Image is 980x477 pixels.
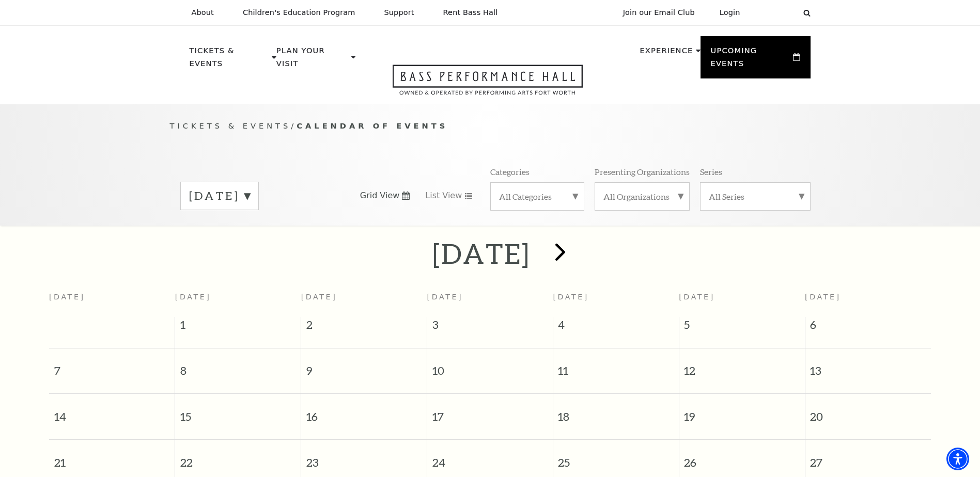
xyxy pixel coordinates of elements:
[640,44,693,63] p: Experience
[432,237,530,270] h2: [DATE]
[443,8,498,17] p: Rent Bass Hall
[490,166,530,177] p: Categories
[49,440,175,475] span: 21
[603,191,681,202] label: All Organizations
[301,293,337,301] span: [DATE]
[49,348,175,384] span: 7
[711,44,791,76] p: Upcoming Events
[427,293,463,301] span: [DATE]
[427,440,553,475] span: 24
[170,121,291,130] span: Tickets & Events
[553,440,679,475] span: 25
[595,166,690,177] p: Presenting Organizations
[679,394,805,430] span: 19
[355,65,620,104] a: Open this option
[170,120,811,133] p: /
[175,440,301,475] span: 22
[301,440,427,475] span: 23
[301,394,427,430] span: 16
[679,348,805,384] span: 12
[276,44,349,76] p: Plan Your Visit
[427,317,553,338] span: 3
[427,394,553,430] span: 17
[679,293,715,301] span: [DATE]
[805,293,841,301] span: [DATE]
[553,348,679,384] span: 11
[553,293,589,301] span: [DATE]
[190,44,270,76] p: Tickets & Events
[360,190,400,201] span: Grid View
[499,191,575,202] label: All Categories
[175,317,301,338] span: 1
[709,191,802,202] label: All Series
[297,121,448,130] span: Calendar of Events
[384,8,414,17] p: Support
[49,394,175,430] span: 14
[425,190,462,201] span: List View
[540,235,578,272] button: next
[679,440,805,475] span: 26
[757,8,794,18] select: Select:
[553,394,679,430] span: 18
[192,8,214,17] p: About
[175,394,301,430] span: 15
[49,287,175,317] th: [DATE]
[301,317,427,338] span: 2
[805,394,931,430] span: 20
[679,317,805,338] span: 5
[553,317,679,338] span: 4
[805,317,931,338] span: 6
[805,348,931,384] span: 13
[805,440,931,475] span: 27
[189,188,250,204] label: [DATE]
[427,348,553,384] span: 10
[243,8,355,17] p: Children's Education Program
[700,166,722,177] p: Series
[301,348,427,384] span: 9
[946,448,969,470] div: Accessibility Menu
[175,348,301,384] span: 8
[175,293,211,301] span: [DATE]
